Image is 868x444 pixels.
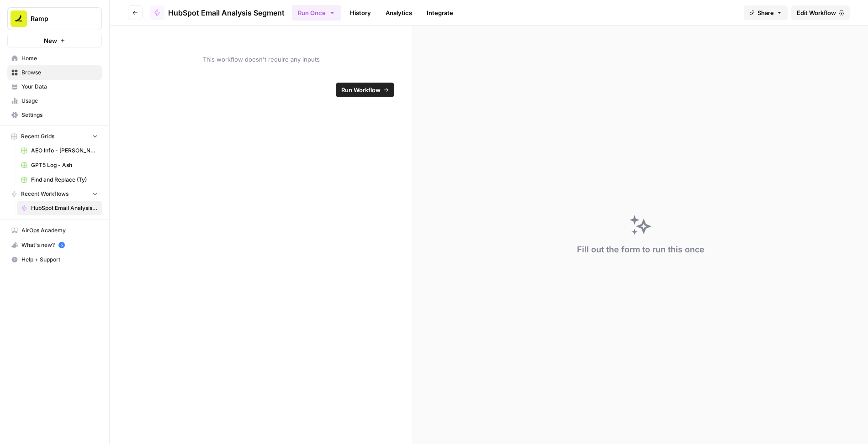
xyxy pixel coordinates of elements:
a: AirOps Academy [7,223,102,238]
button: Help + Support [7,252,102,267]
div: What's new? [8,238,101,252]
button: What's new? 5 [7,238,102,252]
span: Recent Workflows [21,190,69,198]
a: HubSpot Email Analysis Segment [150,5,285,20]
span: Browse [21,68,98,77]
span: HubSpot Email Analysis Segment [168,7,285,18]
a: Usage [7,94,102,108]
span: Run Workflow [341,85,381,94]
a: Browse [7,65,102,80]
a: 5 [58,242,65,248]
a: Settings [7,108,102,122]
button: New [7,34,102,47]
button: Run Once [292,5,341,21]
a: Integrate [421,5,459,20]
a: Home [7,51,102,66]
text: 5 [60,243,63,247]
button: Run Workflow [336,83,394,97]
span: Your Data [21,83,98,91]
span: New [44,36,57,45]
span: HubSpot Email Analysis Segment [31,204,98,212]
button: Recent Workflows [7,187,102,201]
a: Analytics [380,5,418,20]
a: Edit Workflow [791,5,850,20]
span: GPT5 Log - Ash [31,161,98,169]
a: Find and Replace (Ty) [17,172,102,187]
span: Help + Support [21,256,98,264]
span: Usage [21,97,98,105]
span: Edit Workflow [797,8,836,17]
img: Ramp Logo [11,10,27,27]
span: This workflow doesn't require any inputs [128,55,394,64]
button: Recent Grids [7,130,102,143]
span: Find and Replace (Ty) [31,176,98,184]
span: Recent Grids [21,132,54,141]
a: AEO Info - [PERSON_NAME] [17,143,102,158]
span: Home [21,54,98,63]
span: Settings [21,111,98,119]
a: History [344,5,376,20]
a: HubSpot Email Analysis Segment [17,201,102,215]
button: Workspace: Ramp [7,7,102,30]
div: Fill out the form to run this once [577,243,704,256]
span: AEO Info - [PERSON_NAME] [31,146,98,155]
span: Share [757,8,774,17]
a: Your Data [7,79,102,94]
a: GPT5 Log - Ash [17,158,102,172]
span: Ramp [31,14,86,23]
button: Share [744,5,788,20]
span: AirOps Academy [21,226,98,235]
